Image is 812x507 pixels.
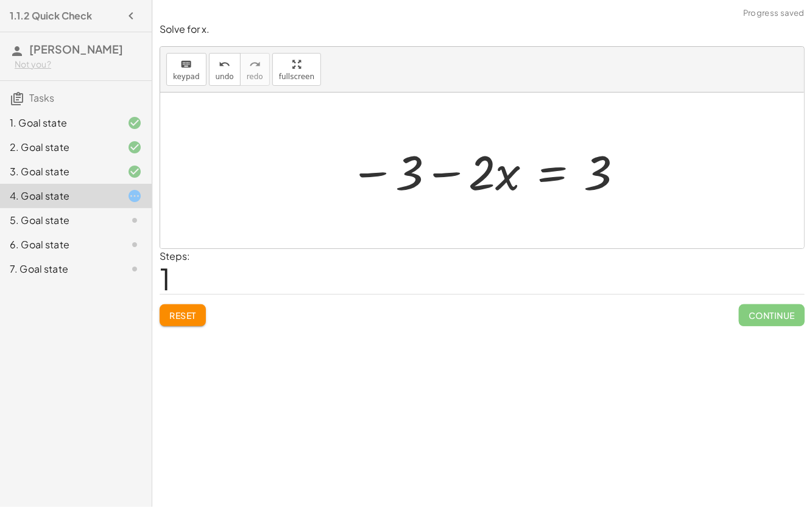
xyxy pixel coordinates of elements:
[29,91,54,104] span: Tasks
[10,116,108,130] div: 1. Goal state
[127,213,142,228] i: Task not started.
[216,72,234,81] span: undo
[180,57,192,72] i: keyboard
[127,262,142,276] i: Task not started.
[127,116,142,130] i: Task finished and correct.
[10,140,108,155] div: 2. Goal state
[160,23,805,37] p: Solve for x.
[29,42,123,56] span: [PERSON_NAME]
[166,53,207,86] button: keyboardkeypad
[160,304,206,326] button: Reset
[209,53,241,86] button: undoundo
[160,250,190,262] label: Steps:
[173,72,200,81] span: keypad
[279,72,314,81] span: fullscreen
[127,164,142,179] i: Task finished and correct.
[272,53,321,86] button: fullscreen
[10,9,92,23] h4: 1.1.2 Quick Check
[127,140,142,155] i: Task finished and correct.
[743,7,805,19] span: Progress saved
[10,262,108,276] div: 7. Goal state
[10,213,108,228] div: 5. Goal state
[10,189,108,203] div: 4. Goal state
[219,57,230,72] i: undo
[10,164,108,179] div: 3. Goal state
[169,310,196,321] span: Reset
[15,58,142,71] div: Not you?
[247,72,263,81] span: redo
[10,237,108,252] div: 6. Goal state
[127,237,142,252] i: Task not started.
[249,57,261,72] i: redo
[127,189,142,203] i: Task started.
[160,260,171,297] span: 1
[240,53,270,86] button: redoredo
